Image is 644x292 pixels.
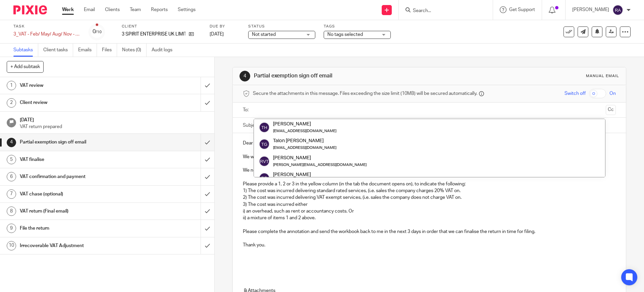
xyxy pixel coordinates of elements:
[243,215,615,221] p: ii) a mixture of items 1 and 2 above.
[254,72,444,79] h1: Partial exemption sign off email
[243,107,250,113] label: To:
[20,137,136,147] h1: Partial exemption sign off email
[20,241,136,251] h1: Irrecoverable VAT Adjustment
[7,207,16,216] div: 8
[273,171,367,178] div: [PERSON_NAME]
[13,44,38,57] a: Subtasks
[13,5,47,14] img: Pixie
[586,73,619,79] div: Manual email
[273,163,367,167] small: [PERSON_NAME][EMAIL_ADDRESS][DOMAIN_NAME]
[84,6,95,13] a: Email
[93,28,102,36] div: 0
[243,167,615,174] p: We need your input to complete this step, by identifying what costs relate to. Attached is a draf...
[7,138,16,147] div: 4
[20,206,136,216] h1: VAT return (Final email)
[20,80,136,91] h1: VAT review
[253,90,477,97] span: Secure the attachments in this message. Files exceeding the size limit (10MB) will be secured aut...
[324,24,391,29] label: Tags
[243,228,615,235] p: Please complete the annotation and send the workbook back to me in the next 3 days in order that ...
[7,241,16,250] div: 10
[7,224,16,233] div: 9
[43,44,73,57] a: Client tasks
[243,181,615,187] p: Please provide a 1, 2 or 3 in the yellow column (in the tab the document opens on), to indicate t...
[412,8,473,14] input: Search
[259,173,270,183] img: svg%3E
[565,90,586,97] span: Switch off
[20,98,136,108] h1: Client review
[20,155,136,165] h1: VAT finalise
[13,24,80,29] label: Task
[243,154,615,160] p: We will shortly be filing the VAT return for and need to complete the partial exemption calculati...
[243,140,615,147] p: Dear [PERSON_NAME],
[609,90,616,97] span: On
[7,189,16,199] div: 7
[122,24,201,29] label: Client
[105,6,120,13] a: Clients
[509,7,535,12] span: Get Support
[572,6,609,13] p: [PERSON_NAME]
[152,44,177,57] a: Audit logs
[7,98,16,108] div: 2
[151,6,168,13] a: Reports
[20,189,136,199] h1: VAT chase (optional)
[259,122,270,133] img: svg%3E
[178,6,196,13] a: Settings
[62,6,74,13] a: Work
[122,44,147,57] a: Notes (0)
[78,44,97,57] a: Emails
[243,194,615,201] p: 2) The cost was incurred delivering VAT exempt services, (i.e. sales the company does not charge ...
[243,122,260,129] label: Subject:
[122,31,185,38] p: 3 SPIRIT ENTERPRISE UK LIMITED
[259,156,270,167] img: svg%3E
[20,172,136,182] h1: VAT confirmation and payment
[13,31,80,38] div: 3_VAT - Feb/ May/ Aug/ Nov - PARTIAL EXEMPTION
[327,32,363,37] span: No tags selected
[273,146,336,150] small: [EMAIL_ADDRESS][DOMAIN_NAME]
[612,5,623,15] img: svg%3E
[102,44,117,57] a: Files
[20,123,208,130] p: VAT return prepared
[273,129,336,133] small: [EMAIL_ADDRESS][DOMAIN_NAME]
[210,32,224,37] span: [DATE]
[273,137,336,144] div: Talon [PERSON_NAME]
[243,242,615,248] p: Thank you.
[243,201,615,208] p: 3) The cost was incurred either
[259,139,270,150] img: svg%3E
[7,172,16,181] div: 6
[243,208,615,215] p: i) an overhead, such as rent or accountancy costs. Or
[210,24,240,29] label: Due by
[96,30,102,34] small: /10
[273,121,336,127] div: [PERSON_NAME]
[243,187,615,194] p: 1) The cost was incurred delivering standard rated services, (i.e. sales the company charges 20% ...
[7,155,16,164] div: 5
[20,223,136,233] h1: File the return
[239,71,250,81] div: 4
[7,81,16,90] div: 1
[248,24,315,29] label: Status
[20,115,208,123] h1: [DATE]
[606,105,616,115] button: Cc
[273,154,367,161] div: [PERSON_NAME]
[130,6,141,13] a: Team
[7,61,44,72] button: + Add subtask
[252,32,276,37] span: Not started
